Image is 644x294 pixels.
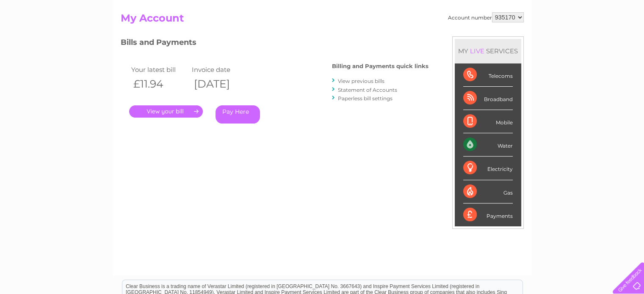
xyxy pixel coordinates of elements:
a: Telecoms [540,36,565,42]
div: LIVE [468,47,486,55]
h3: Bills and Payments [121,36,428,51]
img: logo.png [22,22,66,48]
div: Broadband [463,87,513,110]
td: Invoice date [190,64,251,75]
td: Your latest bill [129,64,190,75]
h2: My Account [121,12,524,28]
a: Statement of Accounts [338,87,397,93]
div: Water [463,133,513,157]
div: Telecoms [463,63,513,87]
div: MY SERVICES [455,39,521,63]
a: Blog [570,36,583,42]
th: £11.94 [129,75,190,93]
div: Payments [463,203,513,226]
div: Mobile [463,110,513,133]
a: View previous bills [338,78,384,84]
th: [DATE] [190,75,251,93]
div: Clear Business is a trading name of Verastar Limited (registered in [GEOGRAPHIC_DATA] No. 3667643... [122,5,522,41]
a: Energy [516,36,535,42]
a: Paperless bill settings [338,95,392,102]
h4: Billing and Payments quick links [332,63,428,69]
div: Electricity [463,157,513,180]
a: Log out [616,36,636,42]
a: Pay Here [216,105,260,124]
a: Contact [588,36,608,42]
a: . [129,105,203,118]
div: Gas [463,180,513,203]
div: Account number [448,12,524,22]
a: Water [495,36,511,42]
a: 0333 014 3131 [484,4,543,15]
